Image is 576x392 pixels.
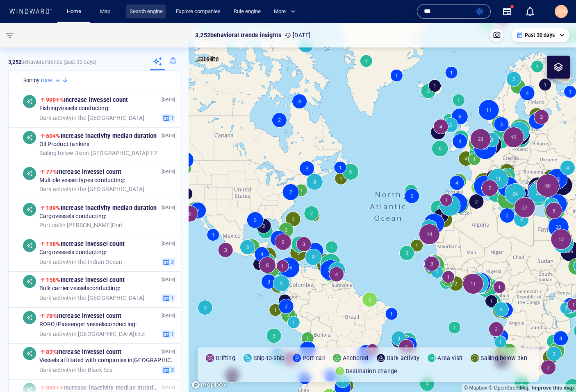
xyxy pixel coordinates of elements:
[39,366,113,374] span: in the Black Sea
[170,114,174,122] span: 1
[8,59,21,65] strong: 3,252
[8,59,96,66] p: behavioral trends (Past 30 days)
[162,312,175,320] p: [DATE]
[162,113,175,122] button: 1
[489,385,530,391] a: OpenStreetMap
[39,366,72,373] span: Dark activity
[46,205,157,211] span: Increase in activity median duration
[39,258,72,265] span: Dark activity
[39,258,122,266] span: in the Indian Ocean
[46,169,121,175] span: Increase in vessel count
[46,349,121,355] span: Increase in vessel count
[285,30,310,40] p: [DATE]
[39,105,109,112] span: Fishing vessels conducting:
[126,5,166,19] a: Search engine
[303,353,325,363] p: Port call
[41,77,62,85] div: Date
[464,385,487,391] a: Mapbox
[39,221,61,228] span: Port call
[170,294,174,302] span: 1
[39,149,84,156] span: Sailing below 3kn
[162,348,175,356] p: [DATE]
[162,204,175,212] p: [DATE]
[39,141,90,148] span: Oil Product tankers
[46,169,57,175] span: 77%
[162,276,175,284] p: [DATE]
[39,357,175,364] span: Vessels affiliated with companies in [GEOGRAPHIC_DATA] conducting:
[64,5,84,19] a: Home
[39,330,72,337] span: Dark activity
[39,321,137,328] span: RORO/Passenger vessels conducting:
[41,77,52,85] h6: Date
[162,257,175,266] button: 2
[532,385,574,391] a: Map feedback
[39,114,72,121] span: Dark activity
[437,353,462,363] p: Area visit
[274,7,296,16] span: More
[558,8,565,15] span: CH
[46,313,121,319] span: Increase in vessel count
[39,185,144,193] span: in the [GEOGRAPHIC_DATA]
[162,168,175,176] p: [DATE]
[195,56,219,64] img: satellite
[39,294,72,301] span: Dark activity
[197,54,219,64] p: Satellite
[39,249,107,256] span: Cargo vessels conducting:
[46,241,125,247] span: Increase in vessel count
[230,5,264,19] a: Rule engine
[97,5,116,19] a: Map
[541,355,570,386] iframe: Chat
[162,365,175,374] button: 2
[39,177,125,184] span: Multiple vessel types conducting:
[46,133,61,139] span: 604%
[170,258,174,266] span: 2
[346,366,398,376] p: Destination change
[173,5,224,19] a: Explore companies
[23,77,39,85] h6: Sort by
[525,32,555,39] p: Past 30 days
[39,294,144,302] span: in the [GEOGRAPHIC_DATA]
[170,330,174,338] span: 1
[39,221,123,229] span: in [PERSON_NAME] Port
[39,149,157,157] span: in [GEOGRAPHIC_DATA] EEZ
[46,277,61,283] span: 158%
[39,285,120,292] span: Bulk carrier vessels conducting:
[253,353,285,363] p: Ship-to-ship
[46,97,128,103] span: Increase in vessel count
[162,96,175,104] p: [DATE]
[39,213,107,220] span: Cargo vessels conducting:
[39,185,72,192] span: Dark activity
[343,353,369,363] p: Anchored
[46,205,61,211] span: 189%
[517,32,565,39] div: Past 30 days
[553,3,569,20] button: CH
[271,5,303,19] button: More
[162,240,175,248] p: [DATE]
[162,329,175,338] button: 1
[46,241,61,247] span: 158%
[191,380,227,390] a: Mapbox logo
[525,7,535,16] div: Notification center
[39,114,144,122] span: in the [GEOGRAPHIC_DATA]
[46,97,64,103] span: 999+%
[162,293,175,302] button: 1
[216,353,235,363] p: Drifting
[39,330,145,338] span: in [GEOGRAPHIC_DATA] EEZ
[93,5,120,19] button: Map
[46,313,57,319] span: 78%
[480,353,527,363] p: Sailing below 3kn
[46,349,57,355] span: 83%
[61,5,87,19] button: Home
[46,277,125,283] span: Increase in vessel count
[46,133,157,139] span: Increase in activity median duration
[387,353,420,363] p: Dark activity
[162,132,175,140] p: [DATE]
[195,30,281,40] p: 3,252 behavioral trends insights
[189,23,576,392] canvas: Map
[170,366,174,374] span: 2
